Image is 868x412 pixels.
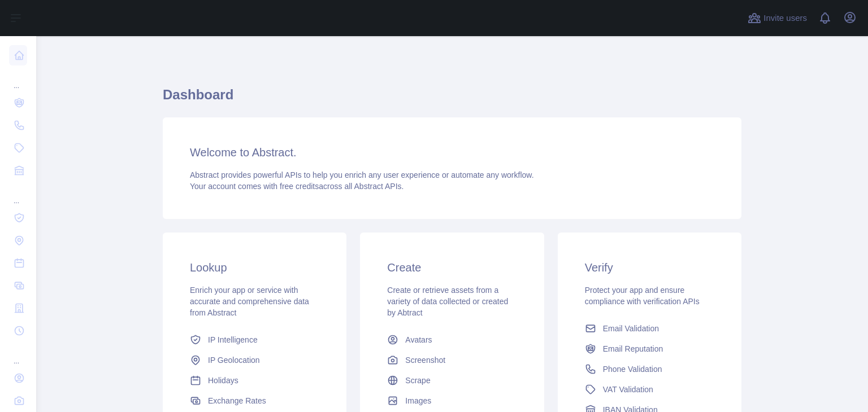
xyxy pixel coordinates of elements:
a: IP Intelligence [185,330,324,350]
a: Email Reputation [580,339,719,359]
h3: Lookup [190,260,319,275]
a: VAT Validation [580,379,719,400]
h3: Create [387,260,517,275]
span: Your account comes with across all Abstract APIs. [190,182,403,191]
button: Invite users [745,9,809,27]
a: Phone Validation [580,359,719,379]
div: ... [9,68,27,90]
div: ... [9,343,27,366]
h3: Verify [585,260,714,275]
a: Holidays [185,370,324,391]
a: Images [383,391,521,411]
a: Exchange Rates [185,391,324,411]
a: Scrape [383,370,521,391]
span: free credits [280,182,319,191]
span: Email Reputation [603,343,663,354]
span: Holidays [208,375,238,386]
a: Screenshot [383,350,521,370]
span: Avatars [405,334,432,345]
span: Images [405,395,431,406]
span: IP Intelligence [208,334,258,345]
span: Phone Validation [603,363,662,375]
span: Create or retrieve assets from a variety of data collected or created by Abtract [387,286,508,317]
a: Avatars [383,330,521,350]
a: Email Validation [580,318,719,339]
span: VAT Validation [603,384,653,395]
span: Email Validation [603,323,659,334]
h3: Welcome to Abstract. [190,144,714,160]
h1: Dashboard [163,86,741,113]
div: ... [9,183,27,205]
span: IP Geolocation [208,354,260,366]
a: IP Geolocation [185,350,324,370]
span: Abstract provides powerful APIs to help you enrich any user experience or automate any workflow. [190,170,534,179]
span: Scrape [405,375,430,386]
span: Enrich your app or service with accurate and comprehensive data from Abstract [190,286,309,317]
span: Screenshot [405,354,445,366]
span: Invite users [763,12,807,25]
span: Exchange Rates [208,395,266,406]
span: Protect your app and ensure compliance with verification APIs [585,286,700,306]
